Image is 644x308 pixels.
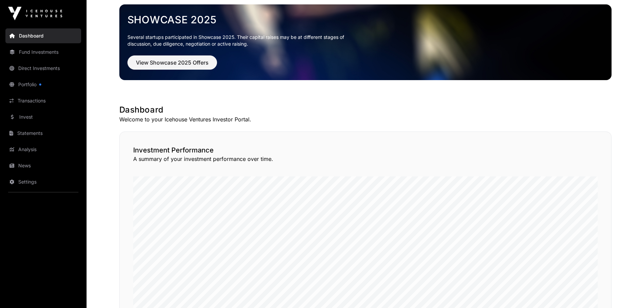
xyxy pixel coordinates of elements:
a: Statements [5,126,81,141]
a: Fund Investments [5,45,81,60]
a: Showcase 2025 [127,14,603,26]
a: Settings [5,174,81,189]
a: View Showcase 2025 Offers [127,62,217,69]
a: Transactions [5,93,81,108]
h1: Dashboard [119,104,612,115]
a: Portfolio [5,77,81,92]
h2: Investment Performance [133,145,598,155]
img: Icehouse Ventures Logo [8,7,62,20]
p: A summary of your investment performance over time. [133,155,598,163]
p: Several startups participated in Showcase 2025. Their capital raises may be at different stages o... [127,34,355,47]
button: View Showcase 2025 Offers [127,55,217,70]
a: Analysis [5,142,81,157]
a: Direct Investments [5,61,81,76]
span: View Showcase 2025 Offers [136,58,209,67]
img: Showcase 2025 [119,4,612,80]
p: Welcome to your Icehouse Ventures Investor Portal. [119,115,612,123]
a: Dashboard [5,28,81,43]
a: Invest [5,110,81,124]
iframe: Chat Widget [610,276,644,308]
a: News [5,158,81,173]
